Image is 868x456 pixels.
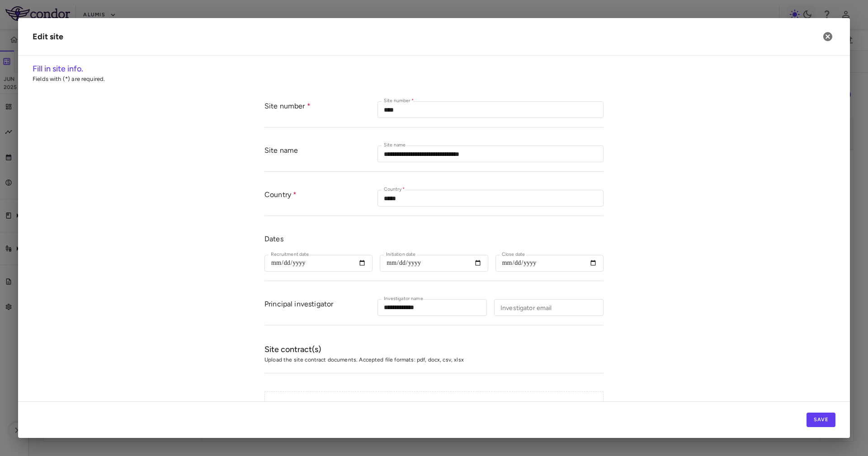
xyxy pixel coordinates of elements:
label: Country [384,186,405,193]
p: Fields with (*) are required. [33,75,835,83]
div: Principal investigator [264,299,377,316]
h6: Fill in site info. [33,63,835,75]
h6: Site contract(s) [264,343,604,356]
div: Site number [264,101,377,118]
div: Site name [264,146,377,162]
label: Site number [384,97,414,105]
label: Investigator name [384,295,423,303]
div: Country [264,190,377,207]
label: Initiation date [386,251,415,259]
div: Dates [264,234,604,244]
div: Edit site [33,31,63,43]
label: Site name [384,141,406,149]
label: Close date [502,251,525,259]
span: Upload the site contract documents. Accepted file formats: pdf, docx, csv, xlsx [264,356,604,364]
label: Recruitment date [271,251,309,259]
button: Save [807,413,835,427]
